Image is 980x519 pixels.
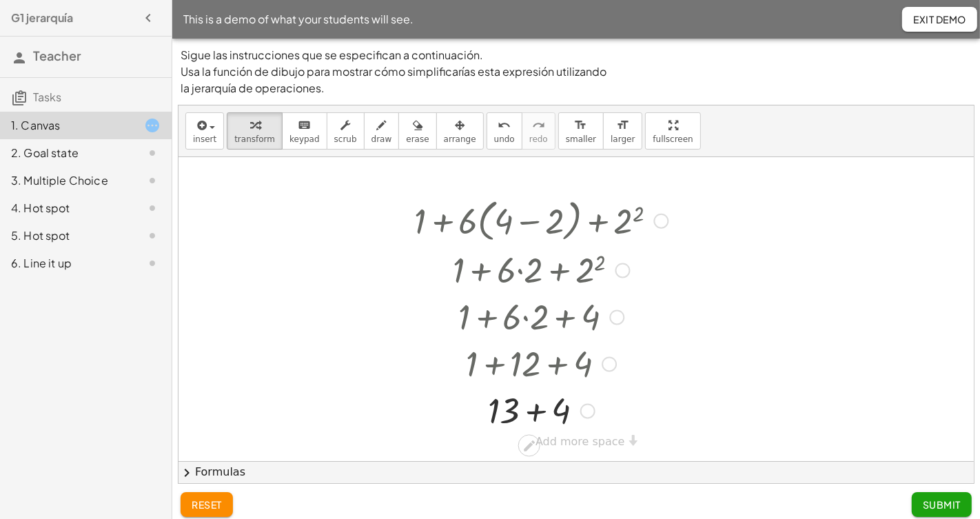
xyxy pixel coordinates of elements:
span: draw [371,134,392,144]
div: Edit math [518,435,540,457]
span: keypad [289,134,320,144]
span: arrange [444,134,476,144]
span: Add more space [535,435,625,448]
button: reset [181,492,233,517]
div: 6. Line it up [11,255,122,272]
div: 1. Canvas [11,117,122,134]
button: scrub [327,112,365,150]
i: undo [498,117,511,134]
i: Task started. [144,117,161,134]
span: Teacher [33,48,81,63]
span: Submit [923,498,961,511]
span: undo [494,134,515,144]
button: draw [364,112,400,150]
button: erase [398,112,436,150]
button: fullscreen [645,112,700,150]
i: format_size [574,117,587,134]
span: Tasks [33,90,61,104]
span: larger [611,134,635,144]
div: 5. Hot spot [11,227,122,244]
span: erase [406,134,429,144]
button: format_sizesmaller [558,112,604,150]
i: redo [532,117,545,134]
button: format_sizelarger [603,112,642,150]
button: Submit [912,492,972,517]
span: fullscreen [653,134,693,144]
div: 4. Hot spot [11,200,122,216]
i: format_size [616,117,629,134]
span: insert [193,134,216,144]
button: transform [227,112,283,150]
i: keyboard [298,117,311,134]
button: Exit Demo [902,7,977,32]
button: arrange [436,112,484,150]
p: Sigue las instrucciones que se especifican a continuación. Usa la función de dibujo para mostrar ... [181,47,972,96]
span: redo [529,134,548,144]
i: Task not started. [144,227,161,244]
i: Task not started. [144,255,161,272]
button: keyboardkeypad [282,112,327,150]
h4: G1 jerarquía [11,10,73,26]
span: This is a demo of what your students will see. [183,11,414,28]
button: chevron_rightFormulas [178,461,974,483]
span: chevron_right [178,465,195,481]
button: undoundo [487,112,522,150]
span: smaller [566,134,596,144]
span: reset [192,498,222,511]
i: Task not started. [144,200,161,216]
i: Task not started. [144,172,161,189]
button: redoredo [522,112,555,150]
i: Task not started. [144,145,161,161]
span: scrub [334,134,357,144]
div: 3. Multiple Choice [11,172,122,189]
button: insert [185,112,224,150]
span: transform [234,134,275,144]
div: 2. Goal state [11,145,122,161]
span: Exit Demo [913,13,966,26]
